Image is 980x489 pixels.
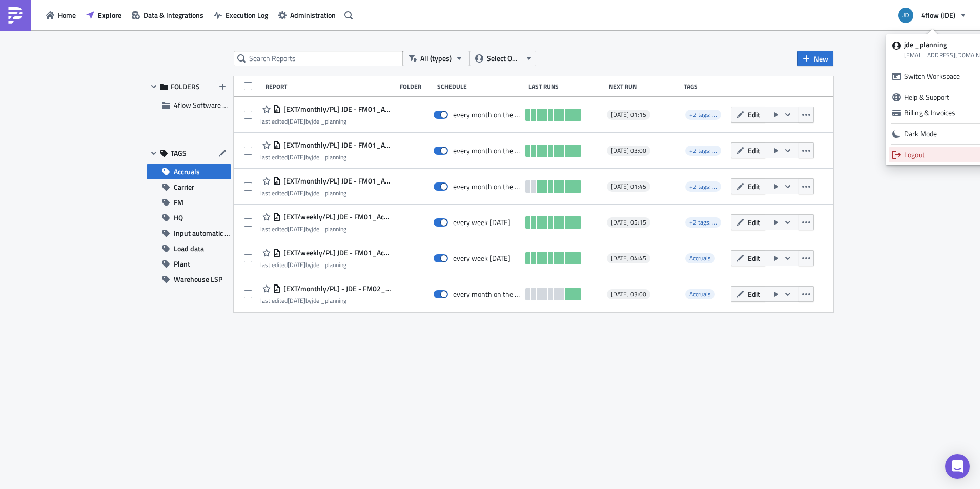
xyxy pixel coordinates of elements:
div: Tags [684,83,727,90]
button: All (types) [403,51,469,66]
button: Edit [731,107,765,123]
button: Edit [731,178,765,194]
span: +2 tags: Input automatic process JDE, Accruals [689,146,809,155]
div: last edited by jde _planning [260,225,391,233]
span: FM [174,195,183,210]
span: Plant [174,256,190,272]
span: [EXT/monthly/PL] JDE - FM01_Accruals_report_2024H2 [281,176,391,186]
span: [DATE] 03:00 [611,290,646,298]
time: 2025-07-02T08:30:18Z [288,224,305,234]
div: last edited by jde _planning [260,117,391,125]
div: Report [266,83,395,90]
strong: jde _planning [904,39,947,50]
span: [EXT/monthly/PL] - JDE - FM02_Accruals_report_outbound [281,284,391,293]
span: +2 tags: Input automatic process JDE, Accruals [685,146,721,156]
button: Edit [731,214,765,230]
span: Accruals [685,253,715,263]
button: Warehouse LSP [147,272,231,287]
span: [EXT/weekly/PL] JDE - FM01_Accruals_report_YEAR [281,248,391,257]
time: 2025-07-01T08:59:52Z [288,116,305,126]
input: Search Reports [234,51,403,66]
span: +2 tags: Input automatic process JDE, Accruals [685,110,721,120]
button: 4flow (JDE) [892,4,972,27]
span: Accruals [174,164,200,179]
span: Load data [174,241,204,256]
span: +2 tags: Input automatic process JDE, Accruals [689,181,809,191]
span: New [814,53,828,64]
div: last edited by jde _planning [260,189,391,197]
time: 2025-07-02T08:32:29Z [288,260,305,270]
span: HQ [174,210,183,226]
button: Administration [273,7,341,23]
span: Accruals [689,253,711,263]
button: Edit [731,286,765,302]
span: Input automatic process JDE [174,226,231,241]
div: every month on the 1st [453,182,521,191]
div: last edited by jde _planning [260,153,391,161]
button: Plant [147,256,231,272]
span: Edit [748,181,760,192]
button: Edit [731,250,765,266]
span: [DATE] 01:15 [611,111,646,119]
div: every month on the 1st [453,110,521,119]
button: Carrier [147,179,231,195]
button: Select Owner [469,51,536,66]
span: All (types) [420,53,452,64]
span: [EXT/weekly/PL] JDE - FM01_Accruals_report_-6mCLRD [281,212,391,221]
span: +2 tags: Input automatic process JDE, Accruals [689,110,809,119]
span: [DATE] 05:15 [611,218,646,227]
button: Load data [147,241,231,256]
div: last edited by jde _planning [260,297,391,304]
span: [EXT/monthly/PL] JDE - FM01_Accruals_report_2024H1 [281,105,391,114]
button: HQ [147,210,231,226]
button: Edit [731,142,765,158]
span: [DATE] 03:00 [611,147,646,155]
div: Open Intercom Messenger [945,454,970,479]
div: every week on Monday [453,254,511,263]
span: +2 tags: Accruals, HQ [685,217,721,228]
img: Avatar [897,7,914,24]
span: Data & Integrations [144,10,203,21]
span: Execution Log [226,10,268,21]
div: every month on the 1st [453,290,521,299]
span: TAGS [171,149,187,158]
img: PushMetrics [7,7,24,24]
span: +2 tags: Input automatic process JDE, Accruals [685,181,721,192]
div: every week on Monday [453,218,511,227]
time: 2025-06-19T08:57:32Z [288,296,305,305]
span: Carrier [174,179,194,195]
span: Edit [748,109,760,120]
span: Edit [748,289,760,299]
button: Execution Log [209,7,273,23]
button: Explore [81,7,127,23]
div: Schedule [437,83,523,90]
span: Accruals [685,289,715,299]
time: 2025-07-02T08:27:11Z [288,188,305,198]
time: 2025-07-02T08:27:35Z [288,152,305,162]
button: Accruals [147,164,231,179]
button: Home [41,7,81,23]
button: Input automatic process JDE [147,226,231,241]
span: Explore [98,10,121,21]
span: +2 tags: Accruals, HQ [689,217,745,227]
a: Data & Integrations [127,7,209,23]
span: Accruals [689,289,711,299]
div: Folder [400,83,432,90]
span: 4flow (JDE) [921,10,955,21]
span: Edit [748,253,760,263]
div: every month on the 1st [453,146,521,155]
span: Edit [748,217,760,228]
span: FOLDERS [171,82,200,91]
span: 4flow Software KAM [174,99,237,110]
button: FM [147,195,231,210]
span: [DATE] 04:45 [611,254,646,262]
span: Select Owner [487,53,521,64]
span: Administration [290,10,336,21]
div: last edited by jde _planning [260,261,391,269]
button: New [797,51,833,66]
span: [DATE] 01:45 [611,182,646,191]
